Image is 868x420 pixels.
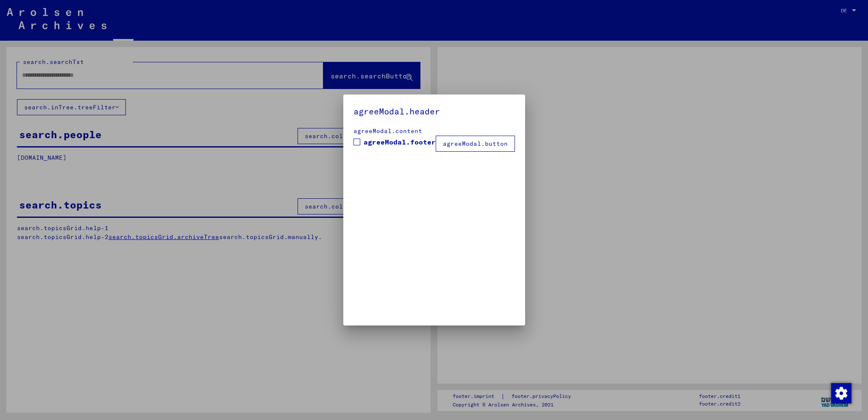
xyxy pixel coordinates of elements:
[436,136,515,152] button: agreeModal.button
[364,137,436,147] span: agreeModal.footer
[831,383,851,403] img: Zustimmung ändern
[353,127,515,136] div: agreeModal.content
[353,105,515,118] h5: agreeModal.header
[831,383,851,403] div: Zustimmung ändern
